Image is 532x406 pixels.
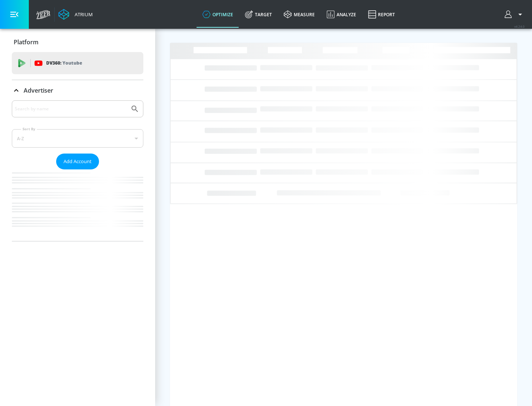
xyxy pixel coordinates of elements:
p: Youtube [62,59,82,67]
a: Target [239,1,278,28]
div: Atrium [72,11,93,18]
label: Sort By [21,127,37,131]
a: measure [278,1,321,28]
a: Analyze [321,1,362,28]
button: Add Account [56,154,99,169]
input: Search by name [15,104,127,114]
div: Advertiser [12,80,143,101]
p: Advertiser [24,86,53,94]
div: Platform [12,32,143,52]
div: A-Z [12,129,143,148]
p: Platform [14,38,38,46]
span: v 4.24.0 [514,24,525,28]
a: Atrium [58,9,93,20]
div: DV360: Youtube [12,52,143,74]
span: Add Account [64,157,92,166]
div: Advertiser [12,100,143,241]
nav: list of Advertiser [12,169,143,241]
a: optimize [197,1,239,28]
p: DV360: [46,59,82,67]
a: Report [362,1,401,28]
